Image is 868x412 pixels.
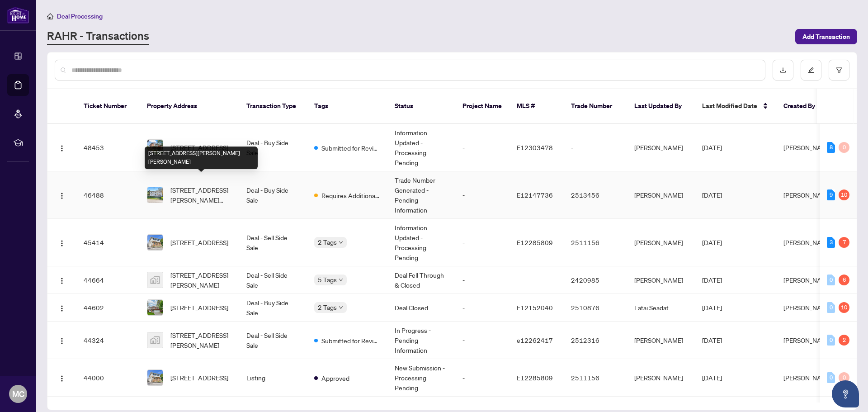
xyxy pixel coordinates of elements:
span: [STREET_ADDRESS][PERSON_NAME] [170,330,232,350]
div: 0 [827,372,835,383]
div: 2 [839,335,849,346]
button: edit [801,60,821,81]
span: edit [808,67,814,73]
td: Deal - Buy Side Sale [239,294,307,322]
td: 2510876 [564,294,627,322]
td: Deal - Sell Side Sale [239,266,307,294]
td: [PERSON_NAME] [627,219,695,266]
td: - [455,294,509,322]
td: Deal Fell Through & Closed [387,266,455,294]
td: [PERSON_NAME] [627,171,695,219]
span: [STREET_ADDRESS] [170,303,228,313]
a: RAHR - Transactions [47,28,149,45]
button: Logo [55,188,69,202]
div: 0 [839,372,849,383]
td: [PERSON_NAME] [627,359,695,397]
button: filter [829,60,849,81]
td: Trade Number Generated - Pending Information [387,171,455,219]
span: Requires Additional Docs [321,190,380,200]
button: Logo [55,273,69,287]
div: 10 [839,189,849,200]
td: 2420985 [564,266,627,294]
span: Add Transaction [802,29,850,44]
td: Deal Closed [387,294,455,322]
th: Ticket Number [76,89,140,124]
th: Tags [307,89,387,124]
td: 2511156 [564,359,627,397]
th: Created By [776,89,830,124]
img: Logo [58,145,66,152]
span: [DATE] [702,303,722,312]
div: 7 [839,237,849,248]
button: Open asap [832,380,859,407]
td: - [455,171,509,219]
img: thumbnail-img [147,272,163,288]
span: [DATE] [702,336,722,344]
th: Property Address [140,89,239,124]
td: [PERSON_NAME] [627,124,695,171]
span: E12152040 [517,303,553,312]
td: 44324 [76,322,140,359]
span: 2 Tags [318,302,337,313]
button: Logo [55,300,69,315]
span: down [339,305,343,310]
td: Deal - Sell Side Sale [239,322,307,359]
span: filter [836,67,842,73]
span: 2 Tags [318,237,337,247]
td: 2512316 [564,322,627,359]
span: E12285809 [517,238,553,246]
td: - [455,359,509,397]
td: 45414 [76,219,140,266]
span: Submitted for Review [321,143,380,153]
button: Logo [55,140,69,155]
td: - [455,266,509,294]
div: 0 [827,275,835,285]
div: 0 [827,302,835,313]
div: 8 [827,142,835,153]
span: E12303478 [517,143,553,152]
td: Deal - Sell Side Sale [239,219,307,266]
td: [PERSON_NAME] [627,322,695,359]
th: Status [387,89,455,124]
span: [PERSON_NAME] [783,374,832,382]
span: down [339,278,343,282]
td: - [455,322,509,359]
span: [STREET_ADDRESS] [170,237,228,247]
span: [PERSON_NAME] [783,303,832,312]
img: Logo [58,240,66,247]
span: [PERSON_NAME] [783,191,832,199]
td: In Progress - Pending Information [387,322,455,359]
span: [DATE] [702,374,722,382]
th: Project Name [455,89,509,124]
span: [PERSON_NAME] [783,336,832,344]
td: Latai Seadat [627,294,695,322]
img: thumbnail-img [147,140,163,155]
th: Trade Number [564,89,627,124]
td: Deal - Buy Side Sale [239,124,307,171]
td: Deal - Buy Side Sale [239,171,307,219]
img: thumbnail-img [147,235,163,250]
td: 48453 [76,124,140,171]
button: Logo [55,370,69,385]
img: Logo [58,305,66,312]
div: 6 [839,275,849,285]
td: - [455,219,509,266]
span: Submitted for Review [321,336,380,346]
img: thumbnail-img [147,332,163,348]
span: e12262417 [517,336,553,344]
span: [STREET_ADDRESS] [170,142,228,152]
div: 9 [827,189,835,200]
button: download [773,60,793,81]
span: [DATE] [702,276,722,284]
div: 0 [827,335,835,346]
span: down [339,240,343,245]
td: 44000 [76,359,140,397]
button: Add Transaction [795,29,857,44]
td: - [455,124,509,171]
img: Logo [58,375,66,382]
img: thumbnail-img [147,370,163,385]
span: E12285809 [517,374,553,382]
span: [STREET_ADDRESS][PERSON_NAME][PERSON_NAME] [170,185,232,205]
button: Logo [55,235,69,250]
th: MLS # [509,89,564,124]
